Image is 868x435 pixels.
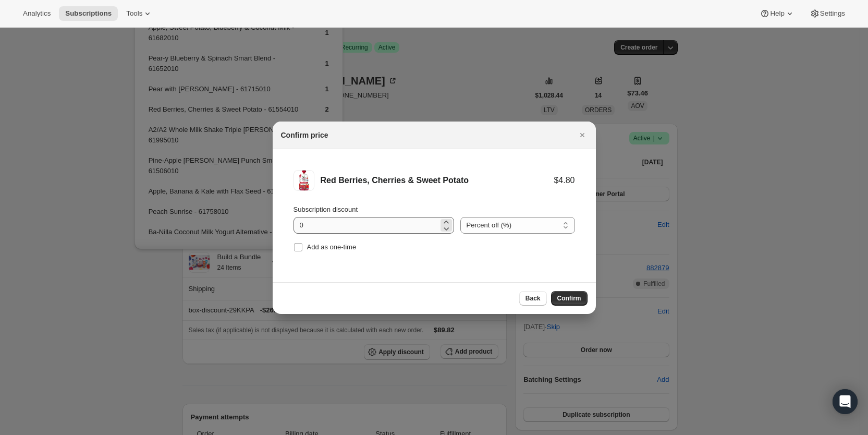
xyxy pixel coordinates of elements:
span: Help [770,9,784,18]
button: Subscriptions [59,6,118,21]
button: Confirm [551,291,588,306]
button: Settings [803,6,851,21]
span: Confirm [557,294,581,303]
span: Back [525,294,541,303]
button: Analytics [17,6,57,21]
span: Tools [126,9,142,18]
button: Close [575,128,590,142]
span: Analytics [23,9,51,18]
span: Subscription discount [294,206,358,213]
button: Tools [120,6,159,21]
span: Subscriptions [65,9,112,18]
div: $4.80 [554,175,574,186]
span: Settings [820,9,845,18]
img: Red Berries, Cherries & Sweet Potato [294,170,314,191]
button: Help [753,6,801,21]
button: Back [519,291,547,306]
h2: Confirm price [281,130,328,140]
span: Add as one-time [307,243,357,251]
div: Red Berries, Cherries & Sweet Potato [321,175,554,186]
div: Open Intercom Messenger [833,389,858,414]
